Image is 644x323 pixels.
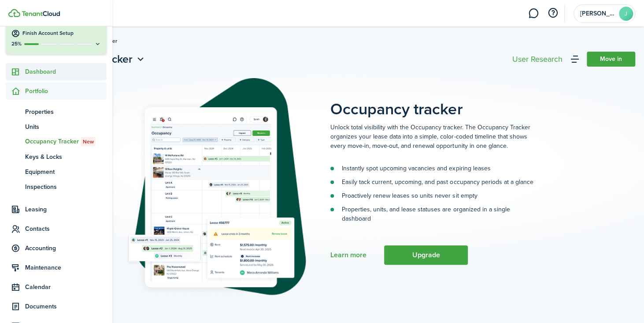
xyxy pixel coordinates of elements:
a: Dashboard [6,63,107,80]
span: Occupancy Tracker [25,137,107,146]
li: Easily tack current, upcoming, and past occupancy periods at a glance [330,177,533,187]
span: Properties [25,107,107,116]
button: User Research [510,53,565,65]
li: Properties, units, and lease statuses are organized in a single dashboard [330,205,533,223]
span: Documents [25,302,107,311]
li: Instantly spot upcoming vacancies and expiring leases [330,164,533,173]
a: Move in [587,52,635,67]
li: Proactively renew leases so units never sit empty [330,191,533,200]
span: Leasing [25,205,107,214]
button: Upgrade [384,245,468,265]
a: Keys & Locks [6,149,107,164]
span: Jonathan [580,11,615,17]
span: Contacts [25,224,107,233]
span: Maintenance [25,263,107,272]
p: Unlock total visibility with the Occupancy tracker. The Occupancy Tracker organizes your lease da... [330,123,533,150]
span: Keys & Locks [25,152,107,161]
a: Properties [6,104,107,119]
placeholder-page-title: Occupancy tracker [330,78,635,118]
h4: Finish Account Setup [22,30,101,37]
a: Occupancy TrackerNew [6,134,107,149]
a: Equipment [6,164,107,179]
span: Calendar [25,282,107,292]
span: Dashboard [25,67,107,76]
img: TenantCloud [8,9,20,17]
span: Units [25,122,107,131]
span: Accounting [25,244,107,253]
button: Open resource center [545,6,560,21]
a: Messaging [525,2,542,25]
p: 25% [11,40,22,48]
button: Finish Account Setup25% [6,23,107,54]
a: Units [6,119,107,134]
span: Inspections [25,182,107,192]
a: Learn more [330,251,366,259]
img: TenantCloud [22,11,60,16]
span: Portfolio [25,86,107,96]
img: Subscription stub [126,78,306,297]
avatar-text: J [619,7,633,21]
div: User Research [512,55,563,63]
span: New [83,138,94,146]
a: Inspections [6,179,107,194]
span: Equipment [25,167,107,177]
